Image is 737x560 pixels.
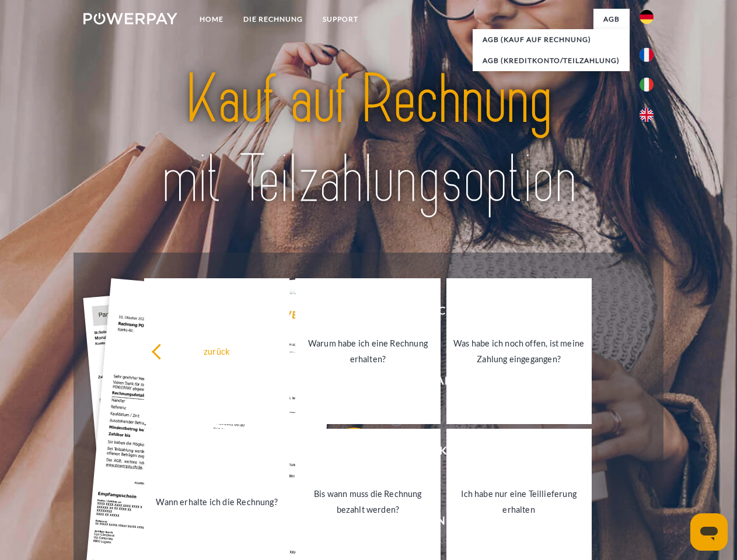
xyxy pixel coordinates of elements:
img: title-powerpay_de.svg [111,56,626,223]
div: zurück [151,343,282,359]
div: Ich habe nur eine Teillieferung erhalten [453,486,585,517]
img: logo-powerpay-white.svg [83,13,177,24]
a: DIE RECHNUNG [233,9,313,30]
img: en [640,108,654,122]
div: Bis wann muss die Rechnung bezahlt werden? [302,486,434,517]
img: it [640,78,654,92]
a: AGB (Kauf auf Rechnung) [473,29,630,50]
a: AGB (Kreditkonto/Teilzahlung) [473,50,630,71]
img: de [640,10,654,24]
img: fr [640,48,654,62]
a: Was habe ich noch offen, ist meine Zahlung eingegangen? [446,278,592,424]
iframe: Schaltfläche zum Öffnen des Messaging-Fensters [690,513,728,551]
div: Was habe ich noch offen, ist meine Zahlung eingegangen? [453,335,585,367]
div: Warum habe ich eine Rechnung erhalten? [302,335,434,367]
div: Wann erhalte ich die Rechnung? [151,494,282,509]
a: Home [190,9,233,30]
a: agb [593,9,630,30]
a: SUPPORT [313,9,368,30]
